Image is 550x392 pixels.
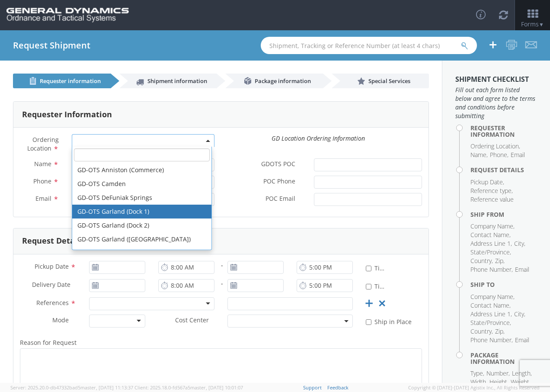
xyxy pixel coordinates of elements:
span: Mode [52,316,69,324]
i: GD Location Ordering Information [272,134,365,142]
label: Time Definite [366,263,387,273]
span: Name [34,160,51,168]
li: City [514,239,525,248]
li: Address Line 1 [470,310,512,318]
li: Contact Name [470,231,511,239]
li: Width [470,378,487,386]
li: GD-OTS DeFuniak Springs [72,191,211,205]
li: GD-OTS Anniston (Commerce) [72,163,211,177]
span: GDOTS POC [261,160,295,170]
span: Package information [255,77,311,85]
li: GD-OTS Garland ([GEOGRAPHIC_DATA]) [72,232,211,246]
li: Weight [511,378,531,386]
a: Shipment information [119,74,217,88]
li: State/Province [470,248,511,257]
h4: Request Details [470,167,537,173]
li: Address Line 1 [470,239,512,248]
li: Phone Number [470,265,513,274]
li: Country [470,327,493,336]
a: Feedback [327,384,349,391]
span: ▼ [539,21,544,28]
span: Forms [521,20,544,28]
li: Zip [495,257,505,265]
label: Ship in Place [366,316,413,326]
li: Contact Name [470,301,511,310]
li: GD-OTS Garland (Dock 1) [72,205,211,218]
li: Length [512,369,532,378]
h4: Ship From [470,211,537,218]
span: Phone [33,177,51,185]
span: Requester information [40,77,101,85]
a: Support [303,384,322,391]
h4: Request Shipment [13,41,90,50]
h4: Requester Information [470,125,537,138]
span: master, [DATE] 11:13:37 [80,384,133,391]
span: Special Services [368,77,410,85]
input: Shipment, Tracking or Reference Number (at least 4 chars) [261,37,477,54]
li: Zip [495,327,505,336]
h4: Ship To [470,281,537,288]
li: Country [470,257,493,265]
h4: Package Information [470,352,537,365]
h3: Requester Information [22,110,112,119]
span: Server: 2025.20.0-db47332bad5 [10,384,133,391]
li: Number [486,369,510,378]
input: Ship in Place [366,319,371,325]
a: Special Services [332,74,429,88]
li: Phone Number [470,336,513,344]
span: Cost Center [175,316,209,326]
span: Shipment information [147,77,207,85]
span: Ordering Location [27,135,59,152]
li: Email [515,265,529,274]
li: Pickup Date [470,178,504,186]
li: GD-OTS Camden [72,177,211,191]
li: Ordering Location [470,142,520,151]
label: Time Definite [366,281,387,291]
li: Phone [490,151,508,159]
li: Reference type [470,186,513,195]
li: State/Province [470,318,511,327]
li: Type [470,369,484,378]
li: Email [511,151,525,159]
li: Company Name [470,292,515,301]
span: References [36,299,69,307]
li: City [514,310,525,318]
span: Fill out each form listed below and agree to the terms and conditions before submitting [455,86,537,120]
span: Client: 2025.18.0-fd567a5 [134,384,243,391]
span: Pickup Date [35,262,69,270]
a: Requester information [13,74,111,88]
li: Email [515,336,529,344]
span: Copyright © [DATE]-[DATE] Agistix Inc., All Rights Reserved [408,384,540,391]
span: POC Email [265,194,295,204]
span: POC Phone [263,177,295,187]
h3: Shipment Checklist [455,76,537,84]
img: gd-ots-0c3321f2eb4c994f95cb.png [6,8,129,22]
span: Reason for Request [20,338,77,347]
li: GD-OTS Garland (Dock 2) [72,218,211,232]
input: Time Definite [366,266,371,271]
span: Email [35,194,51,202]
span: Delivery Date [32,280,70,290]
li: Height [489,378,508,386]
li: GD-OTS [GEOGRAPHIC_DATA] [72,246,211,260]
a: Package information [225,74,323,88]
span: master, [DATE] 10:01:07 [190,384,243,391]
h3: Request Details [22,237,84,245]
li: Company Name [470,222,515,231]
input: Time Definite [366,284,371,289]
li: Reference value [470,195,514,204]
li: Name [470,151,488,159]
